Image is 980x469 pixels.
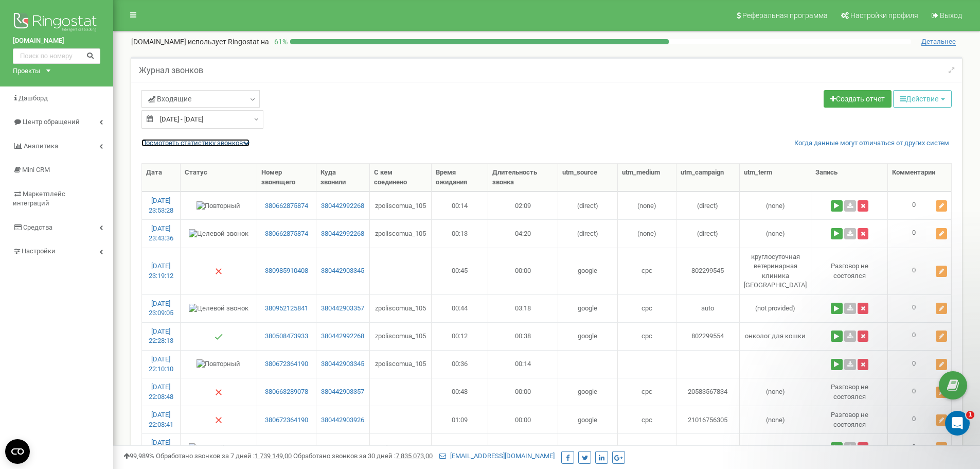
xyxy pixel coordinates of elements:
th: Куда звонили [316,164,369,192]
td: zpoliscomua_105 [370,294,432,322]
td: cpc [618,406,676,433]
td: 0 [888,350,951,378]
a: 380672364190 [261,359,312,369]
a: Скачать [844,200,856,212]
u: 1 739 149,00 [255,452,292,460]
th: Номер звонящего [257,164,316,192]
span: 1 [966,411,974,419]
td: google [558,248,617,294]
a: 380442992268 [320,201,365,211]
td: 00:14 [432,192,488,219]
th: Длительность звонка [488,164,559,192]
a: Посмотреть cтатистику звонков [141,139,250,147]
a: [DATE] 22:08:48 [149,383,173,401]
td: 00:45 [432,248,488,294]
td: Разговор не состоялся [811,378,888,406]
td: google [558,322,617,350]
td: 0 [888,192,951,219]
td: 21016756305 [676,406,740,433]
a: 380672364190 [261,443,312,453]
td: google [558,406,617,433]
button: Удалить запись [858,331,868,342]
td: 20583567834 [676,378,740,406]
button: Удалить запись [858,359,868,370]
a: Создать отчет [824,90,892,108]
span: Обработано звонков за 30 дней : [293,452,433,460]
a: 380662875874 [261,201,312,211]
a: [DOMAIN_NAME] [13,36,100,46]
td: 00:05 [432,433,488,461]
td: google [558,294,617,322]
td: 00:00 [488,378,559,406]
span: Средства [23,223,52,231]
button: Удалить запись [858,228,868,239]
a: 380672364190 [261,415,312,425]
td: 00:48 [432,378,488,406]
td: 00:13 [432,219,488,247]
td: (direct) [558,192,617,219]
th: utm_medium [618,164,676,192]
td: 01:52 [488,433,559,461]
a: [DATE] 23:19:12 [149,262,173,280]
td: (none) [740,219,811,247]
p: [DOMAIN_NAME] [131,37,269,47]
a: Скачать [844,331,856,342]
button: Open CMP widget [5,439,30,464]
span: Реферальная программа [742,11,828,20]
a: [DATE] 23:09:05 [149,300,173,317]
td: Разговор не состоялся [811,248,888,294]
u: 7 835 073,00 [396,452,433,460]
img: Нет ответа [215,388,223,396]
td: 802299545 [676,248,740,294]
td: 802299554 [676,322,740,350]
a: Скачать [844,303,856,314]
h5: Журнал звонков [139,66,203,75]
th: utm_term [740,164,811,192]
a: 380442903345 [320,266,365,276]
td: cpc [618,294,676,322]
button: Удалить запись [858,303,868,314]
td: 02:09 [488,192,559,219]
div: Проекты [13,66,40,76]
td: 00:36 [432,350,488,378]
a: [DATE] 22:03:09 [149,439,173,456]
a: [DATE] 23:43:36 [149,224,173,242]
a: Скачать [844,228,856,239]
td: 00:44 [432,294,488,322]
td: 0 [888,294,951,322]
button: Удалить запись [858,200,868,212]
td: 03:18 [488,294,559,322]
th: Дата [142,164,181,192]
td: 00:00 [488,406,559,433]
a: Скачать [844,359,856,370]
td: cpc [618,322,676,350]
a: Когда данные могут отличаться от других систем [794,138,949,148]
td: 00:00 [488,248,559,294]
p: 61 % [269,37,290,47]
a: 380442992268 [320,332,365,341]
a: 380508473933 [261,332,312,341]
button: Удалить запись [858,442,868,454]
td: cpc [618,378,676,406]
td: google [558,378,617,406]
th: С кем соединено [370,164,432,192]
img: Повторный [197,201,240,211]
a: 380442903926 [320,415,365,425]
iframe: Intercom live chat [945,411,970,436]
span: Mini CRM [22,166,50,173]
img: Нет ответа [215,416,223,424]
span: Аналитика [24,142,58,150]
td: zpoliscomua_105 [370,219,432,247]
td: zpoliscomua_105 [370,192,432,219]
th: utm_source [558,164,617,192]
a: 380663289078 [261,387,312,397]
span: Настройки [22,247,56,255]
a: 380442903345 [320,443,365,453]
span: Детальнее [921,38,956,46]
th: Время ожидания [432,164,488,192]
th: Комментарии [888,164,951,192]
td: круглосуточная ветеринарная клиника [GEOGRAPHIC_DATA] [740,248,811,294]
a: Скачать [844,442,856,454]
a: 380442903357 [320,304,365,314]
a: Входящие [141,90,260,108]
